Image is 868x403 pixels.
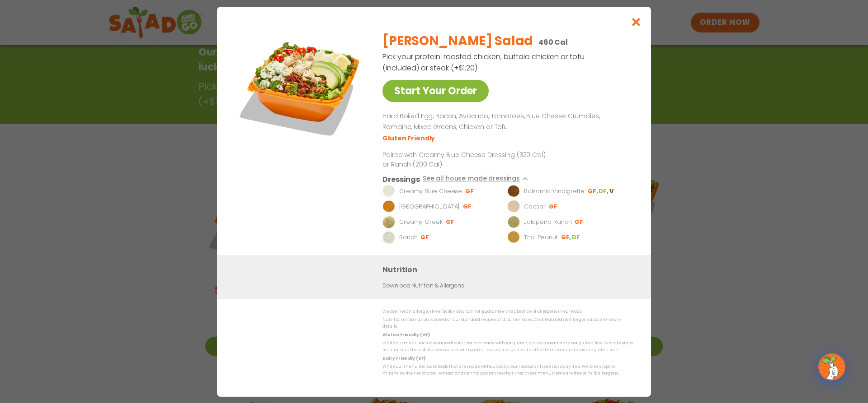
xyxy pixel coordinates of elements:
p: Creamy Blue Cheese [399,186,462,195]
a: Start Your Order [382,80,489,102]
p: While our menu includes ingredients that are made without gluten, our restaurants are not gluten ... [382,340,633,354]
strong: Gluten Friendly (GF) [382,332,429,337]
p: Caesar [524,202,546,211]
button: Close modal [622,7,651,37]
li: GF [420,233,430,241]
img: wpChatIcon [819,354,844,380]
p: We are not an allergen free facility and cannot guarantee the absence of allergens in our foods. [382,308,633,315]
li: GF [588,187,599,195]
button: See all house made dressings [423,173,533,185]
p: Ranch [399,232,418,241]
p: Hard Boiled Egg, Bacon, Avocado, Tomatoes, Blue Cheese Crumbles, Romaine, Mixed Greens, Chicken o... [382,111,629,133]
img: Dressing preview image for Creamy Greek [382,215,395,228]
h3: Nutrition [382,264,637,275]
p: Pick your protein: roasted chicken, buffalo chicken or tofu (included) or steak (+$1.20) [382,51,586,74]
img: Dressing preview image for Ranch [382,231,395,243]
p: Paired with Creamy Blue Cheese Dressing (320 Cal) or Ranch (200 Cal) [382,150,550,169]
img: Dressing preview image for BBQ Ranch [382,200,395,213]
li: GF [446,218,455,226]
p: Balsamic Vinaigrette [524,186,585,195]
h3: Dressings [382,173,420,185]
p: 460 Cal [538,37,568,48]
li: GF [575,218,584,226]
strong: Dairy Friendly (DF) [382,355,425,361]
p: Creamy Greek [399,217,443,226]
p: Nutrition information is based on our standard recipes and portion sizes. Click Nutrition & Aller... [382,316,633,330]
li: Gluten Friendly [382,133,436,143]
li: DF [572,233,581,241]
h2: [PERSON_NAME] Salad [382,32,533,51]
p: Thai Peanut [524,232,558,241]
a: Download Nutrition & Allergens [382,281,464,290]
img: Dressing preview image for Caesar [507,200,520,213]
img: Dressing preview image for Thai Peanut [507,231,520,243]
li: GF [561,233,572,241]
li: DF [599,187,609,195]
li: GF [465,187,475,195]
li: GF [549,202,558,210]
img: Dressing preview image for Creamy Blue Cheese [382,185,395,197]
li: V [609,187,614,195]
p: While our menu includes foods that are made without dairy, our restaurants are not dairy free. We... [382,363,633,377]
li: GF [463,202,472,210]
img: Dressing preview image for Jalapeño Ranch [507,215,520,228]
img: Featured product photo for Cobb Salad [237,25,364,151]
img: Dressing preview image for Balsamic Vinaigrette [507,185,520,197]
p: [GEOGRAPHIC_DATA] [399,202,460,211]
p: Jalapeño Ranch [524,217,572,226]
